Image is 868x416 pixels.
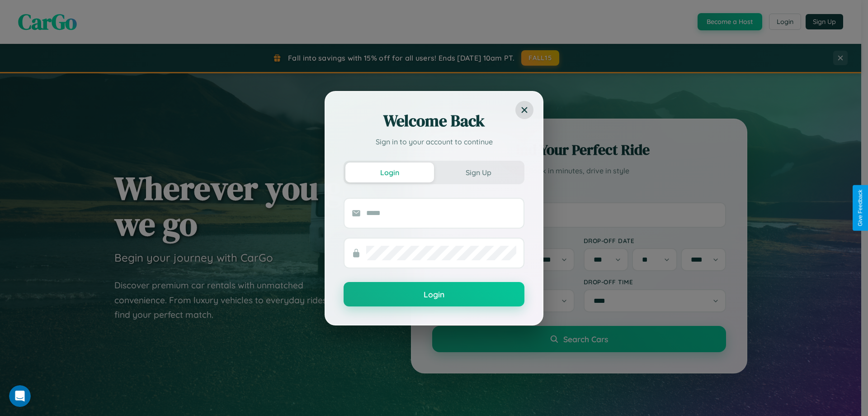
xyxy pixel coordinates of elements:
[345,163,434,182] button: Login
[857,190,863,226] div: Give Feedback
[344,282,524,306] button: Login
[9,385,31,407] iframe: Intercom live chat
[434,163,523,182] button: Sign Up
[344,110,524,132] h2: Welcome Back
[344,136,524,147] p: Sign in to your account to continue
